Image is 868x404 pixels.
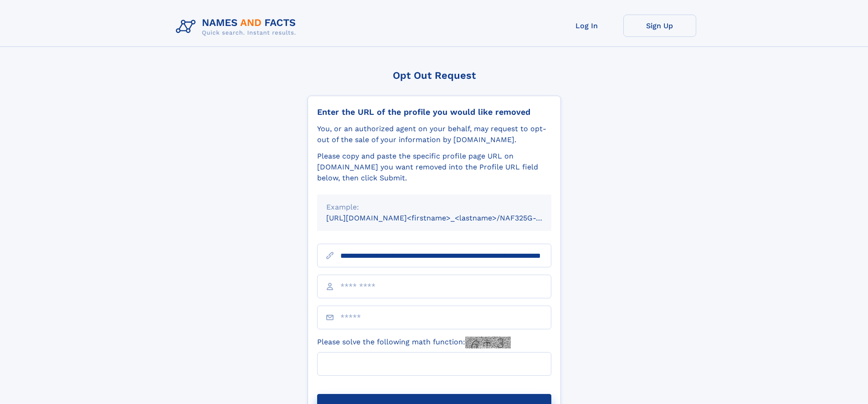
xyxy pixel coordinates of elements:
[308,70,561,81] div: Opt Out Request
[317,337,511,348] label: Please solve the following math function:
[550,15,623,37] a: Log In
[172,15,303,39] img: Logo Names and Facts
[326,214,569,222] small: [URL][DOMAIN_NAME]<firstname>_<lastname>/NAF325G-xxxxxxxx
[326,202,542,213] div: Example:
[623,15,696,37] a: Sign Up
[317,107,551,117] div: Enter the URL of the profile you would like removed
[317,123,551,145] div: You, or an authorized agent on your behalf, may request to opt-out of the sale of your informatio...
[317,151,551,184] div: Please copy and paste the specific profile page URL on [DOMAIN_NAME] you want removed into the Pr...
